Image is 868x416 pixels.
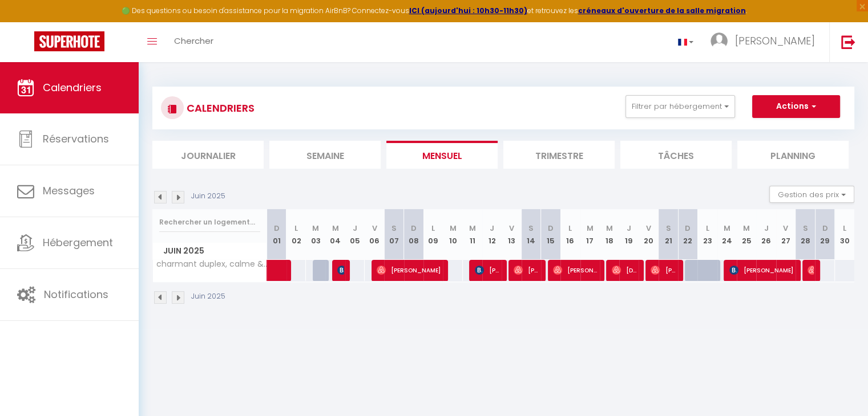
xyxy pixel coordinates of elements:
[764,223,768,234] abbr: J
[783,223,788,234] abbr: V
[822,223,827,234] abbr: D
[502,209,521,260] th: 13
[43,80,102,95] span: Calendriers
[43,235,113,250] span: Hébergement
[159,212,260,233] input: Rechercher un logement...
[710,32,728,50] img: ...
[627,223,631,234] abbr: J
[191,191,225,202] p: Juin 2025
[475,259,500,281] span: [PERSON_NAME]
[469,223,476,234] abbr: M
[267,209,286,260] th: 01
[619,209,639,260] th: 19
[312,223,319,234] abbr: M
[431,223,435,234] abbr: L
[578,6,746,15] a: créneaux d'ouverture de la salle migration
[391,223,397,234] abbr: S
[174,35,213,47] span: Chercher
[553,259,598,281] span: [PERSON_NAME]
[600,209,619,260] th: 18
[443,209,462,260] th: 10
[841,35,855,49] img: logout
[325,209,345,260] th: 04
[34,31,104,51] img: Super Booking
[377,259,441,281] span: [PERSON_NAME]
[835,209,854,260] th: 30
[796,209,815,260] th: 28
[685,223,691,234] abbr: D
[737,209,756,260] th: 25
[737,141,849,169] li: Planning
[528,223,534,234] abbr: S
[286,209,306,260] th: 02
[815,209,834,260] th: 29
[409,6,527,15] a: ICI (aujourd'hui : 10h30-11h30)
[541,209,560,260] th: 15
[620,141,732,169] li: Tâches
[463,209,482,260] th: 11
[503,141,615,169] li: Trimestre
[482,209,502,260] th: 12
[729,259,794,281] span: [PERSON_NAME]
[43,183,95,198] span: Messages
[587,223,594,234] abbr: M
[808,259,814,281] span: [PERSON_NAME]-Venez
[769,186,854,203] button: Gestion des prix
[191,291,225,302] p: Juin 2025
[776,209,796,260] th: 27
[152,141,264,169] li: Journalier
[580,209,600,260] th: 17
[332,223,339,234] abbr: M
[306,209,325,260] th: 03
[269,141,381,169] li: Semaine
[560,209,580,260] th: 16
[606,223,613,234] abbr: M
[743,223,750,234] abbr: M
[717,209,737,260] th: 24
[386,141,498,169] li: Mensuel
[678,209,697,260] th: 22
[345,209,365,260] th: 05
[423,209,443,260] th: 09
[372,223,377,234] abbr: V
[665,223,671,234] abbr: S
[404,209,423,260] th: 08
[490,223,494,234] abbr: J
[411,223,417,234] abbr: D
[155,260,269,268] span: charmant duplex, calme & confort à 10 minutes de [GEOGRAPHIC_DATA]
[365,209,384,260] th: 06
[756,209,776,260] th: 26
[509,223,514,234] abbr: V
[735,34,815,48] span: [PERSON_NAME]
[184,95,255,121] h3: CALENDRIERS
[43,132,109,146] span: Réservations
[803,223,808,234] abbr: S
[449,223,456,234] abbr: M
[697,209,717,260] th: 23
[548,223,554,234] abbr: D
[612,259,637,281] span: [DEMOGRAPHIC_DATA][PERSON_NAME]
[659,209,678,260] th: 21
[651,259,676,281] span: [PERSON_NAME]
[384,209,403,260] th: 07
[353,223,357,234] abbr: J
[639,209,658,260] th: 20
[752,95,840,118] button: Actions
[724,223,730,234] abbr: M
[706,223,709,234] abbr: L
[625,95,735,118] button: Filtrer par hébergement
[843,223,846,234] abbr: L
[337,259,344,281] span: [PERSON_NAME]
[514,259,539,281] span: [PERSON_NAME]
[702,22,829,62] a: ... [PERSON_NAME]
[44,287,108,301] span: Notifications
[646,223,651,234] abbr: V
[165,22,222,62] a: Chercher
[294,223,298,234] abbr: L
[274,223,280,234] abbr: D
[522,209,541,260] th: 14
[568,223,572,234] abbr: L
[153,243,267,259] span: Juin 2025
